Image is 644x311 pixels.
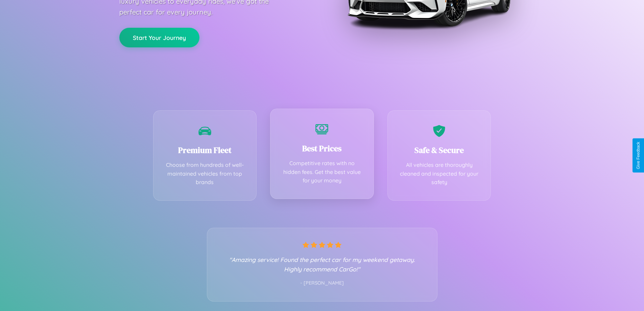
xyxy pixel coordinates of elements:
h3: Safe & Secure [398,145,481,156]
p: "Amazing service! Found the perfect car for my weekend getaway. Highly recommend CarGo!" [221,255,424,274]
p: - [PERSON_NAME] [221,279,424,288]
h3: Best Prices [281,143,363,154]
div: Give Feedback [636,142,641,169]
h3: Premium Fleet [164,145,246,156]
p: Choose from hundreds of well-maintained vehicles from top brands [164,161,246,187]
button: Start Your Journey [119,28,199,47]
p: All vehicles are thoroughly cleaned and inspected for your safety [398,161,481,187]
p: Competitive rates with no hidden fees. Get the best value for your money [281,159,363,185]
